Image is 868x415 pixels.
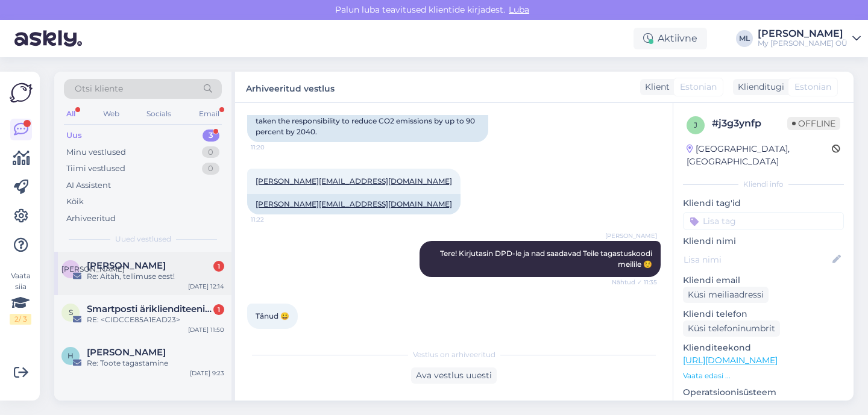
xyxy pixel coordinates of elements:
div: Küsi telefoninumbrit [683,320,780,337]
span: 12:26 [251,329,296,339]
div: RE: <CIDCCE85A1EAD23> [87,314,224,325]
a: [PERSON_NAME][EMAIL_ADDRESS][DOMAIN_NAME] [256,176,452,186]
span: Кира Полупанова [87,260,166,271]
div: Ava vestlus uuesti [411,367,497,384]
div: 0 [202,146,219,158]
div: Küsi meiliaadressi [683,287,769,303]
span: Nähtud ✓ 11:35 [612,278,657,287]
div: Kliendi info [683,179,844,190]
div: Minu vestlused [66,146,126,158]
div: 3 [203,129,219,142]
div: Email [197,106,222,122]
span: Tänud 😀 [256,311,289,320]
span: Tere! Kirjutasin DPD-le ja nad saadavad Teile tagastuskoodi meilile ☺️ [440,249,654,269]
img: Askly Logo [10,81,33,104]
p: [MEDICAL_DATA] [683,399,844,411]
div: Socials [144,106,174,122]
p: Klienditeekond [683,342,844,354]
p: Kliendi telefon [683,308,844,320]
div: 2 / 3 [10,314,31,325]
span: Offline [787,117,840,130]
div: ML [736,30,753,47]
div: Arhiveeritud [66,213,116,225]
p: Operatsioonisüsteem [683,386,844,399]
div: AI Assistent [66,179,111,192]
div: Klienditugi [733,81,784,93]
div: [DATE] 11:50 [188,325,224,334]
p: Kliendi email [683,274,844,287]
div: [DATE] 9:23 [190,369,224,378]
div: 1 [213,304,224,315]
span: [PERSON_NAME] [61,264,125,273]
a: [PERSON_NAME][EMAIL_ADDRESS][DOMAIN_NAME] [256,199,452,208]
span: Estonian [794,81,831,93]
div: Kõik [66,196,84,208]
div: Vaata siia [10,270,31,325]
span: 11:22 [251,215,296,224]
span: Luba [505,4,533,15]
input: Lisa tag [683,212,844,230]
a: [URL][DOMAIN_NAME] [683,355,778,366]
div: Re: Aitäh, tellimuse eest! [87,271,224,282]
div: [GEOGRAPHIC_DATA], [GEOGRAPHIC_DATA] [687,143,832,168]
div: Tiimi vestlused [66,163,125,175]
span: Vestlus on arhiveeritud [413,349,495,360]
a: [PERSON_NAME]My [PERSON_NAME] OÜ [758,29,861,48]
span: H [68,351,74,360]
div: Uus [66,129,82,142]
p: Vaata edasi ... [683,370,844,381]
div: 0 [202,163,219,175]
div: All [64,106,78,122]
div: 1 [213,261,224,272]
span: [PERSON_NAME] [605,231,657,240]
span: S [69,308,73,317]
div: # j3g3ynfp [712,116,787,131]
div: My [PERSON_NAME] OÜ [758,39,848,48]
div: Re: Toote tagastamine [87,358,224,369]
p: Kliendi tag'id [683,197,844,210]
span: Helena Saastamoinen [87,347,166,358]
input: Lisa nimi [684,253,830,266]
span: j [694,120,697,129]
span: 11:20 [251,143,296,152]
div: [PERSON_NAME] [758,29,848,39]
div: Web [101,106,122,122]
span: Estonian [680,81,717,93]
label: Arhiveeritud vestlus [246,79,335,95]
div: Klient [640,81,670,93]
span: Smartposti äriklienditeenindus [87,304,212,314]
div: Aktiivne [634,28,707,49]
span: Uued vestlused [115,234,171,245]
div: [DATE] 12:14 [188,282,224,291]
span: Otsi kliente [75,83,123,95]
p: Kliendi nimi [683,235,844,248]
